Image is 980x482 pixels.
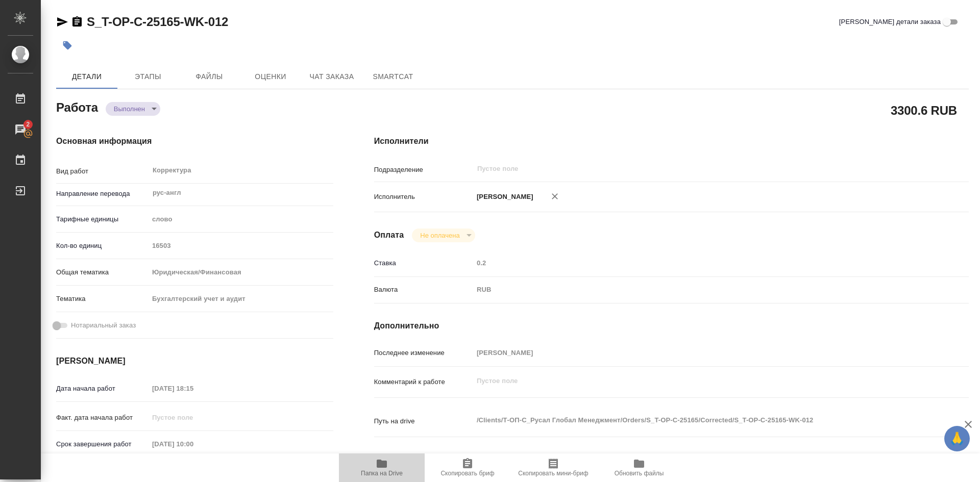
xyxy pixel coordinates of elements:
[56,189,149,199] p: Направление перевода
[246,70,295,83] span: Оценки
[56,166,149,176] p: Вид работ
[56,413,149,423] p: Факт. дата начала работ
[149,238,333,253] input: Пустое поле
[71,16,83,28] button: Скопировать ссылку
[124,70,173,83] span: Этапы
[149,381,238,396] input: Пустое поле
[56,34,79,57] button: Добавить тэг
[307,70,356,83] span: Чат заказа
[185,70,234,83] span: Файлы
[891,102,957,119] h2: 3300.6 RUB
[111,105,148,113] button: Выполнен
[361,470,403,477] span: Папка на Drive
[374,135,969,147] h4: Исполнители
[56,97,98,116] h2: Работа
[149,264,333,281] div: Юридическая/Финансовая
[56,355,333,367] h4: [PERSON_NAME]
[56,241,149,251] p: Кол-во единиц
[948,428,966,449] span: 🙏
[149,410,238,425] input: Пустое поле
[425,453,510,482] button: Скопировать бриф
[149,211,333,228] div: слово
[596,453,682,482] button: Обновить файлы
[473,256,919,270] input: Пустое поле
[56,384,149,394] p: Дата начала работ
[374,258,473,268] p: Ставка
[476,163,895,175] input: Пустое поле
[149,290,333,308] div: Бухгалтерский учет и аудит
[473,412,919,429] textarea: /Clients/Т-ОП-С_Русал Глобал Менеджмент/Orders/S_T-OP-C-25165/Corrected/S_T-OP-C-25165-WK-012
[417,231,462,240] button: Не оплачена
[56,214,149,224] p: Тарифные единицы
[369,70,418,83] span: SmartCat
[473,192,533,202] p: [PERSON_NAME]
[374,377,473,387] p: Комментарий к работе
[473,281,919,298] div: RUB
[56,267,149,277] p: Общая тематика
[149,437,238,451] input: Пустое поле
[56,135,333,147] h4: Основная информация
[3,117,38,142] a: 2
[339,453,425,482] button: Папка на Drive
[374,320,969,332] h4: Дополнительно
[839,17,941,27] span: [PERSON_NAME] детали заказа
[412,229,475,242] div: Выполнен
[615,470,664,477] span: Обновить файлы
[518,470,588,477] span: Скопировать мини-бриф
[374,416,473,426] p: Путь на drive
[62,70,111,83] span: Детали
[56,294,149,304] p: Тематика
[440,470,494,477] span: Скопировать бриф
[374,229,404,241] h4: Оплата
[374,192,473,202] p: Исполнитель
[544,185,566,208] button: Удалить исполнителя
[374,165,473,175] p: Подразделение
[374,348,473,358] p: Последнее изменение
[106,102,160,116] div: Выполнен
[374,285,473,295] p: Валюта
[20,119,36,130] span: 2
[87,15,228,29] a: S_T-OP-C-25165-WK-012
[473,345,919,360] input: Пустое поле
[510,453,596,482] button: Скопировать мини-бриф
[56,439,149,449] p: Срок завершения работ
[71,320,136,331] span: Нотариальный заказ
[944,426,970,451] button: 🙏
[56,16,68,28] button: Скопировать ссылку для ЯМессенджера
